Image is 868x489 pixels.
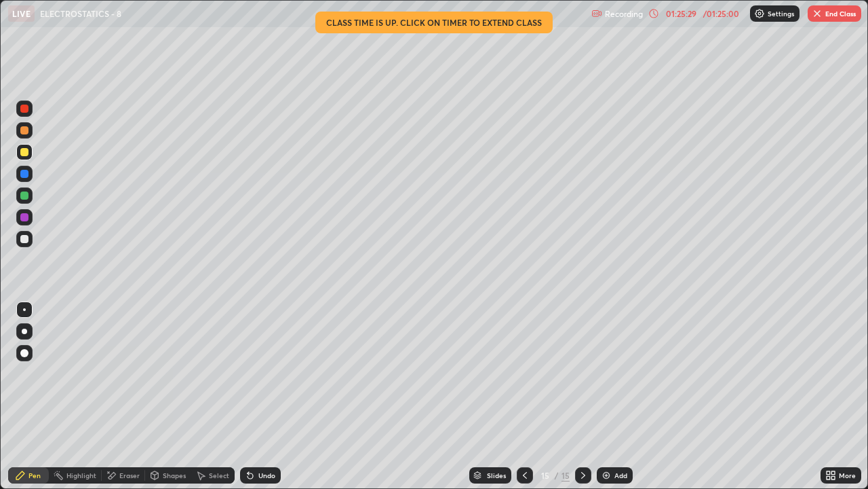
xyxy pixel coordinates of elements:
[768,10,794,17] p: Settings
[163,472,186,479] div: Shapes
[591,8,602,19] img: recording.375f2c34.svg
[700,10,742,18] div: / 01:25:00
[662,10,700,18] div: 01:25:29
[605,9,643,19] p: Recording
[538,471,552,479] div: 15
[40,8,121,19] p: ELECTROSTATICS - 8
[555,471,559,479] div: /
[119,472,140,479] div: Eraser
[487,472,506,479] div: Slides
[614,472,627,479] div: Add
[561,469,570,482] div: 15
[258,472,275,479] div: Undo
[209,472,229,479] div: Select
[66,472,96,479] div: Highlight
[12,8,31,19] p: LIVE
[808,5,861,22] button: End Class
[601,470,612,481] img: add-slide-button
[754,8,765,19] img: class-settings-icons
[28,472,41,479] div: Pen
[812,8,823,19] img: end-class-cross
[839,472,856,479] div: More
